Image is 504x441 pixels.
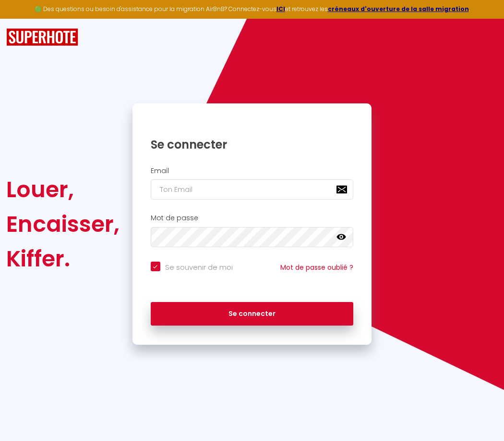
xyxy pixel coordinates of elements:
div: Encaisser, [6,207,120,241]
div: Kiffer. [6,241,120,276]
div: Louer, [6,172,120,207]
a: créneaux d'ouverture de la salle migration [328,5,469,13]
h2: Email [151,167,354,175]
img: SuperHote logo [6,28,78,46]
a: ICI [276,5,285,13]
a: Mot de passe oublié ? [280,263,353,272]
h1: Se connecter [151,137,354,152]
h2: Mot de passe [151,214,354,222]
button: Se connecter [151,302,354,326]
input: Ton Email [151,179,354,200]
